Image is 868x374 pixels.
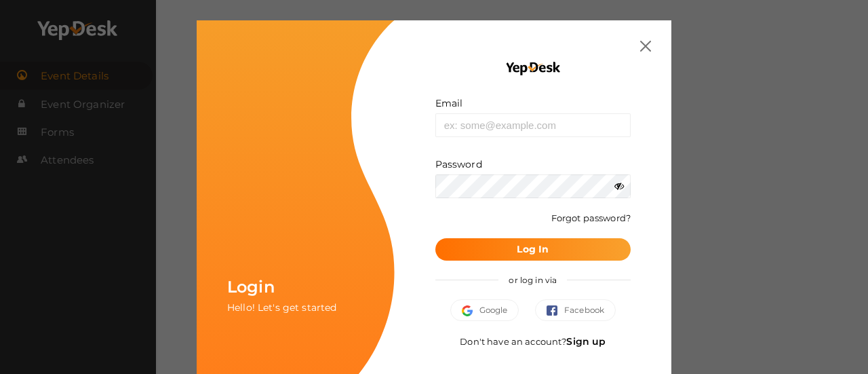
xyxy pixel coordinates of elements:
[435,113,631,137] input: ex: some@example.com
[551,212,631,223] a: Forgot password?
[566,335,606,348] a: Sign up
[462,305,479,316] img: google.svg
[435,157,482,171] label: Password
[435,96,463,110] label: Email
[498,265,567,295] span: or log in via
[227,277,275,297] span: Login
[435,238,631,261] button: Log In
[517,243,549,255] b: Log In
[505,61,561,76] img: YEP_black_cropped.png
[547,305,564,316] img: facebook.svg
[640,41,651,52] img: close.svg
[227,301,336,314] span: Hello! Let's get started
[450,299,519,321] button: Google
[535,299,616,321] button: Facebook
[460,336,606,347] span: Don't have an account?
